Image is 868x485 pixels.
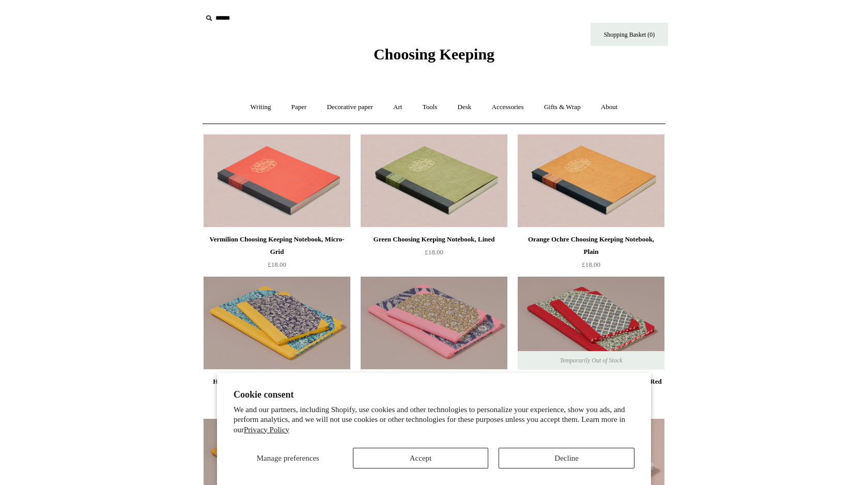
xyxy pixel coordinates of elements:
span: Choosing Keeping [374,46,494,63]
a: Decorative paper [318,94,382,121]
div: Vermilion Choosing Keeping Notebook, Micro-Grid [206,233,348,258]
img: Vermilion Choosing Keeping Notebook, Micro-Grid [204,134,350,228]
div: Hardback "Composition Ledger" Notebook, Bright Yellow Spine [206,375,348,400]
img: Hardback "Composition Ledger" Notebook, Baby Pink Spine [361,277,507,370]
p: We and our partners, including Shopify, use cookies and other technologies to personalize your ex... [234,405,634,435]
img: Hardback "Composition Ledger" Notebook, Bright Yellow Spine [204,277,350,370]
a: Gifts & Wrap [535,94,590,121]
a: Green Choosing Keeping Notebook, Lined £18.00 [361,233,507,276]
img: Orange Ochre Choosing Keeping Notebook, Plain [518,134,664,228]
a: Orange Ochre Choosing Keeping Notebook, Plain Orange Ochre Choosing Keeping Notebook, Plain [518,134,664,228]
span: £18.00 [268,261,286,268]
span: £18.00 [425,248,443,256]
a: Writing [241,94,281,121]
a: Accessories [483,94,533,121]
a: Tools [413,94,447,121]
a: Shopping Basket (0) [591,23,668,46]
a: Vermilion Choosing Keeping Notebook, Micro-Grid £18.00 [204,233,350,276]
a: Desk [448,94,481,121]
a: About [592,94,627,121]
span: £18.00 [582,261,600,268]
button: Manage preferences [234,448,343,468]
a: Choosing Keeping [374,54,494,61]
span: Manage preferences [257,454,319,462]
h2: Cookie consent [234,389,634,400]
a: Vermilion Choosing Keeping Notebook, Micro-Grid Vermilion Choosing Keeping Notebook, Micro-Grid [204,134,350,228]
img: Green Choosing Keeping Notebook, Lined [361,134,507,228]
a: Green Choosing Keeping Notebook, Lined Green Choosing Keeping Notebook, Lined [361,134,507,228]
button: Decline [499,448,634,468]
a: Hardback "Composition Ledger" Notebook, Bright Yellow Spine from£25.00 [204,375,350,418]
button: Accept [353,448,489,468]
a: Hardback "Composition Ledger" Notebook, Baby Pink Spine Hardback "Composition Ledger" Notebook, B... [361,277,507,370]
a: Hardback "Composition Ledger" Notebook, Bright Yellow Spine Hardback "Composition Ledger" Noteboo... [204,277,350,370]
a: Paper [282,94,316,121]
div: Orange Ochre Choosing Keeping Notebook, Plain [520,233,662,258]
a: Art [384,94,411,121]
div: Green Choosing Keeping Notebook, Lined [363,233,505,246]
a: Hardback "Composition Ledger" Notebook, Red Spine Hardback "Composition Ledger" Notebook, Red Spi... [518,277,664,370]
img: Hardback "Composition Ledger" Notebook, Red Spine [518,277,664,370]
a: Privacy Policy [244,426,289,434]
a: Orange Ochre Choosing Keeping Notebook, Plain £18.00 [518,233,664,276]
span: Temporarily Out of Stock [549,351,632,370]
